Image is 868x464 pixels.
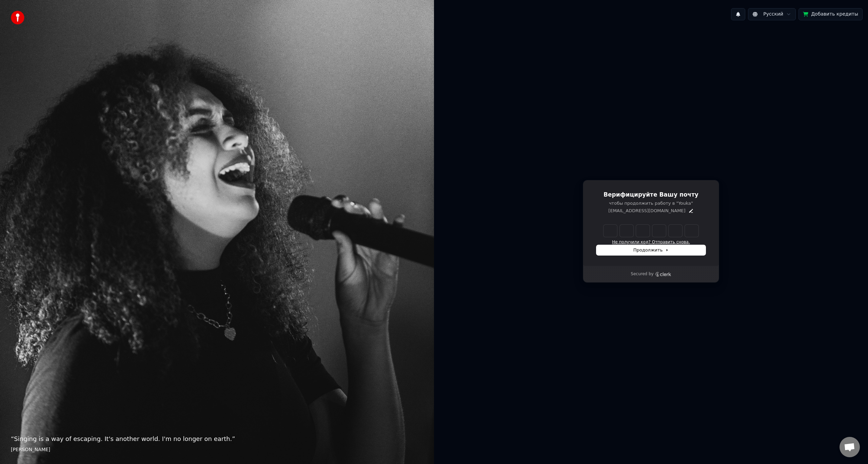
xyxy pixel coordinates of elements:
p: [EMAIL_ADDRESS][DOMAIN_NAME] [608,208,685,214]
input: Enter verification code [604,225,712,237]
button: Не получили код? Отправить снова. [612,240,690,245]
footer: [PERSON_NAME] [11,446,423,453]
button: Добавить кредиты [798,8,863,20]
div: Открытый чат [840,437,860,457]
p: чтобы продолжить работу в "Youka" [596,200,706,206]
a: Clerk logo [655,272,671,277]
span: Продолжить [633,247,669,253]
h1: Верифицируйте Вашу почту [596,191,706,199]
button: Продолжить [596,245,706,255]
p: “ Singing is a way of escaping. It's another world. I'm no longer on earth. ” [11,434,423,444]
img: youka [11,11,24,24]
p: Secured by [631,271,653,277]
button: Edit [688,208,694,214]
